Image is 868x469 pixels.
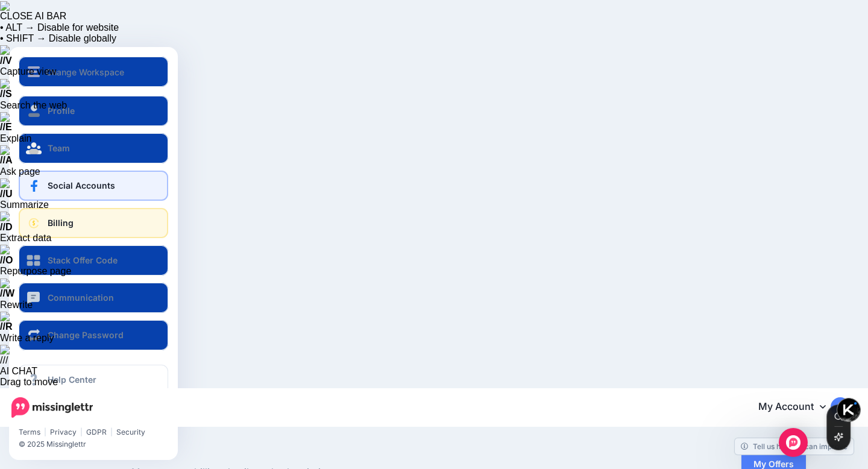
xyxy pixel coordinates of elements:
[44,427,46,436] span: |
[19,438,177,450] li: © 2025 Missinglettr
[86,427,107,436] a: GDPR
[19,427,40,436] a: Terms
[110,427,113,436] span: |
[735,438,854,455] a: Tell us how we can improve
[746,392,850,422] a: My Account
[50,427,77,436] a: Privacy
[11,397,93,418] img: Missinglettr
[779,428,808,457] div: Open Intercom Messenger
[131,447,576,459] span: Billing
[80,427,83,436] span: |
[116,427,145,436] a: Security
